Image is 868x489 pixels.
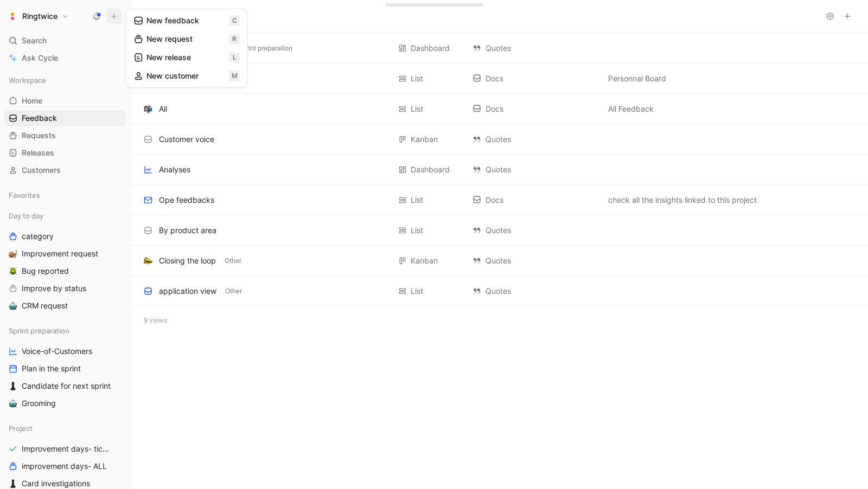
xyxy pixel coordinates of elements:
[7,299,20,312] button: 🤖
[159,163,190,176] div: Analyses
[9,75,46,86] span: Workspace
[129,30,245,48] button: New requestr
[131,215,868,246] div: By product areaList QuotesView actions
[22,11,58,21] h1: Ringtwice
[142,102,155,115] button: 📬
[223,286,244,296] button: Other
[159,224,216,237] div: By product area
[22,443,113,454] span: Improvement days- tickets ready
[473,42,597,55] div: Quotes
[473,102,597,115] div: Docs
[473,133,597,146] div: Quotes
[225,255,241,266] span: Other
[131,63,868,94] div: InboxList DocsPersonnal BoardView actions
[9,301,17,310] img: 🤖
[131,246,868,276] div: 📣Closing the loopOtherKanban QuotesView actions
[131,94,868,124] div: 📬AllList DocsAll FeedbackView actions
[606,102,656,115] button: All Feedback
[608,72,666,85] span: Personnal Board
[608,194,757,207] span: check all the insights linked to this project
[22,381,111,391] span: Candidate for next sprint
[4,208,126,314] div: Day to daycategory🐌Improvement request🪲Bug reportedImprove by status🤖CRM request
[22,346,92,357] span: Voice-of-Customers
[229,52,240,63] span: l
[4,228,126,244] a: category
[22,34,47,47] span: Search
[9,190,40,201] span: Favorites
[4,50,126,66] a: Ask Cycle
[229,15,240,26] span: c
[7,265,20,278] button: 🪲
[238,43,292,54] span: Sprint preparation
[9,423,33,434] span: Project
[608,102,654,115] span: All Feedback
[22,283,86,294] span: Improve by status
[131,155,868,185] div: AnalysesDashboard QuotesView actions
[159,254,216,267] div: Closing the loop
[4,127,126,144] a: Requests
[236,43,295,53] button: Sprint preparation
[4,72,126,88] div: Workspace
[225,286,242,297] span: Other
[9,249,17,258] img: 🐌
[473,285,597,298] div: Quotes
[22,95,42,106] span: Home
[7,247,20,260] button: 🐌
[7,11,18,22] img: Ringtwice
[22,113,57,124] span: Feedback
[159,194,214,207] div: Ope feedbacks
[22,363,81,374] span: Plan in the sprint
[22,231,54,242] span: category
[411,254,438,267] div: Kanban
[22,266,69,276] span: Bug reported
[4,280,126,297] a: Improve by status
[7,397,20,410] button: 🤖
[9,382,17,390] img: ♟️
[411,72,423,85] div: List
[222,256,244,266] button: Other
[473,163,597,176] div: Quotes
[4,361,126,377] a: Plan in the sprint
[4,9,72,24] button: RingtwiceRingtwice
[22,52,58,65] span: Ask Cycle
[22,398,56,409] span: Grooming
[129,48,245,67] button: New releasel
[131,185,868,215] div: Ope feedbacksList Docscheck all the insights linked to this projectView actions
[411,194,423,207] div: List
[144,105,152,113] img: 📬
[9,399,17,408] img: 🤖
[144,256,152,265] img: 📣
[22,478,90,489] span: Card investigations
[473,72,597,85] div: Docs
[4,93,126,109] a: Home
[131,306,868,334] div: 9 views
[9,325,69,336] span: Sprint preparation
[473,194,597,207] div: Docs
[9,267,17,275] img: 🪲
[411,133,438,146] div: Kanban
[22,130,56,141] span: Requests
[131,276,868,306] div: application viewOtherList QuotesView actions
[4,323,126,339] div: Sprint preparation
[4,208,126,224] div: Day to day
[606,72,668,85] button: Personnal Board
[22,300,68,311] span: CRM request
[4,145,126,161] a: Releases
[411,224,423,237] div: List
[473,224,597,237] div: Quotes
[4,263,126,279] a: 🪲Bug reported
[606,194,759,207] button: check all the insights linked to this project
[4,441,126,457] a: Improvement days- tickets ready
[4,246,126,262] a: 🐌Improvement request
[22,165,61,176] span: Customers
[159,285,216,298] div: application view
[411,163,450,176] div: Dashboard
[229,34,240,44] span: r
[4,33,126,49] div: Search
[4,420,126,436] div: Project
[7,379,20,393] button: ♟️
[22,461,107,472] span: improvement days- ALL
[229,70,240,81] span: m
[411,42,450,55] div: Dashboard
[9,479,17,488] img: ♟️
